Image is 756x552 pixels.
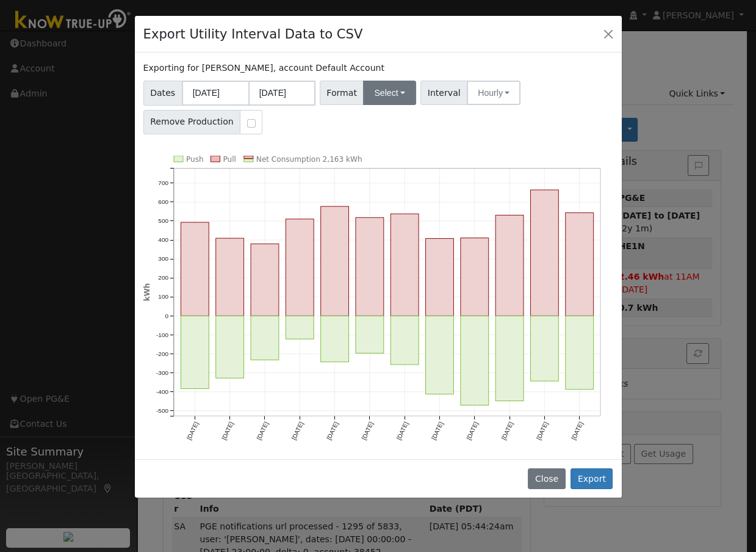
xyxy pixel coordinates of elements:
[391,316,419,365] rect: onclick=""
[360,421,374,441] text: [DATE]
[320,316,348,361] rect: onclick=""
[320,81,364,105] span: Format
[156,332,168,338] text: -100
[500,421,514,441] text: [DATE]
[571,421,585,441] text: [DATE]
[426,238,454,316] rect: onclick=""
[143,81,182,106] span: Dates
[466,421,480,441] text: [DATE]
[461,238,489,316] rect: onclick=""
[181,316,209,388] rect: onclick=""
[158,293,168,300] text: 100
[495,215,524,316] rect: onclick=""
[391,214,419,316] rect: onclick=""
[420,81,467,105] span: Interval
[467,81,520,105] button: Hourly
[495,316,524,401] rect: onclick=""
[158,255,168,262] text: 300
[143,110,241,134] span: Remove Production
[566,212,594,316] rect: onclick=""
[286,316,314,339] rect: onclick=""
[156,407,168,414] text: -500
[165,313,168,319] text: 0
[215,316,243,378] rect: onclick=""
[220,421,234,441] text: [DATE]
[186,155,204,164] text: Push
[158,236,168,243] text: 400
[158,198,168,205] text: 600
[571,468,613,489] button: Export
[363,81,416,105] button: Select
[215,238,243,316] rect: onclick=""
[181,222,209,316] rect: onclick=""
[156,369,168,376] text: -300
[356,316,384,353] rect: onclick=""
[158,217,168,224] text: 500
[430,421,444,441] text: [DATE]
[143,62,384,74] label: Exporting for [PERSON_NAME], account Default Account
[535,421,549,441] text: [DATE]
[255,421,269,441] text: [DATE]
[223,155,236,164] text: Pull
[600,25,617,42] button: Close
[251,244,279,316] rect: onclick=""
[251,316,279,360] rect: onclick=""
[143,24,363,44] h4: Export Utility Interval Data to CSV
[156,350,168,357] text: -200
[320,206,348,316] rect: onclick=""
[256,155,362,164] text: Net Consumption 2,163 kWh
[325,421,339,441] text: [DATE]
[426,316,454,394] rect: onclick=""
[156,388,168,395] text: -400
[143,283,151,302] text: kWh
[158,274,168,281] text: 200
[286,219,314,316] rect: onclick=""
[528,468,565,489] button: Close
[185,421,200,441] text: [DATE]
[290,421,304,441] text: [DATE]
[531,190,559,316] rect: onclick=""
[395,421,409,441] text: [DATE]
[531,316,559,381] rect: onclick=""
[566,316,594,389] rect: onclick=""
[356,217,384,316] rect: onclick=""
[461,316,489,405] rect: onclick=""
[158,180,168,186] text: 700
